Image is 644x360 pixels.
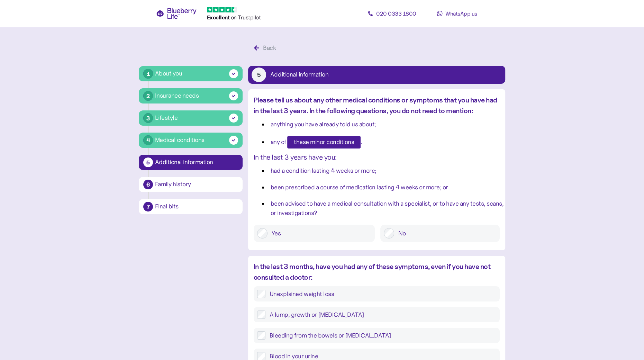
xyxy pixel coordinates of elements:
button: 1About you [139,66,243,81]
a: 020 0333 1800 [361,7,423,20]
div: had a condition lasting 4 weeks or more; [271,166,377,175]
div: 6 [143,180,153,189]
div: Back [263,43,276,53]
button: 6Family history [139,177,243,192]
a: WhatsApp us [426,7,488,20]
label: Yes [267,228,371,238]
div: Please tell us about any other medical conditions or symptoms that you have had in the last 3 yea... [254,95,500,116]
div: any of . [271,136,362,148]
div: Family history [155,181,238,188]
div: 2 [143,91,153,101]
label: No [394,228,496,238]
span: these minor conditions [294,136,354,148]
div: Insurance needs [155,91,199,100]
button: 5Additional information [139,155,243,170]
div: In the last 3 months, have you had any of these symptoms, even if you have not consulted a doctor: [254,261,500,283]
span: on Trustpilot [231,14,261,21]
div: Additional information [155,159,238,165]
label: A lump, growth or [MEDICAL_DATA] [265,310,496,319]
button: these minor conditions [287,136,361,148]
button: Back [248,41,284,55]
div: 5 [143,157,153,167]
div: been advised to have a medical consultation with a specialist, or to have any tests, scans, or in... [271,199,508,218]
div: In the last 3 years have you: [254,152,500,163]
button: 5Additional information [248,66,505,84]
span: Excellent ️ [207,14,231,21]
button: 7Final bits [139,199,243,214]
div: 3 [143,113,153,123]
span: 020 0333 1800 [376,10,416,17]
label: Unexplained weight loss [265,290,496,298]
div: 7 [143,202,153,211]
div: About you [155,69,182,78]
div: anything you have already told us about; [271,120,376,129]
button: 2Insurance needs [139,88,243,103]
div: Medical conditions [155,135,205,145]
label: Bleeding from the bowels or [MEDICAL_DATA] [265,331,496,340]
div: Additional information [270,72,328,78]
button: 3Lifestyle [139,110,243,126]
span: WhatsApp us [445,10,477,17]
div: 1 [143,69,153,79]
div: 4 [143,135,153,145]
div: Final bits [155,204,238,210]
div: Lifestyle [155,113,178,123]
button: 4Medical conditions [139,133,243,148]
div: 5 [252,67,266,82]
div: been prescribed a course of medication lasting 4 weeks or more; or [271,183,448,192]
